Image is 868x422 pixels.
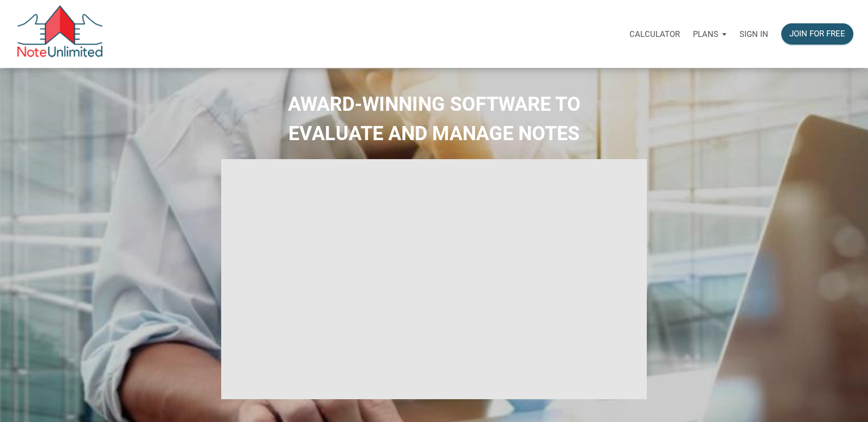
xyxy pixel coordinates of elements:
div: Join for free [789,28,845,40]
a: Join for free [775,17,860,51]
button: Join for free [781,23,853,45]
a: Calculator [623,17,686,51]
p: Plans [693,29,718,39]
h2: AWARD-WINNING SOFTWARE TO EVALUATE AND MANAGE NOTES [8,90,860,148]
a: Plans [686,17,733,51]
p: Sign in [740,29,768,39]
iframe: NoteUnlimited [221,159,647,399]
p: Calculator [629,29,680,39]
button: Plans [686,18,733,51]
a: Sign in [733,17,775,51]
